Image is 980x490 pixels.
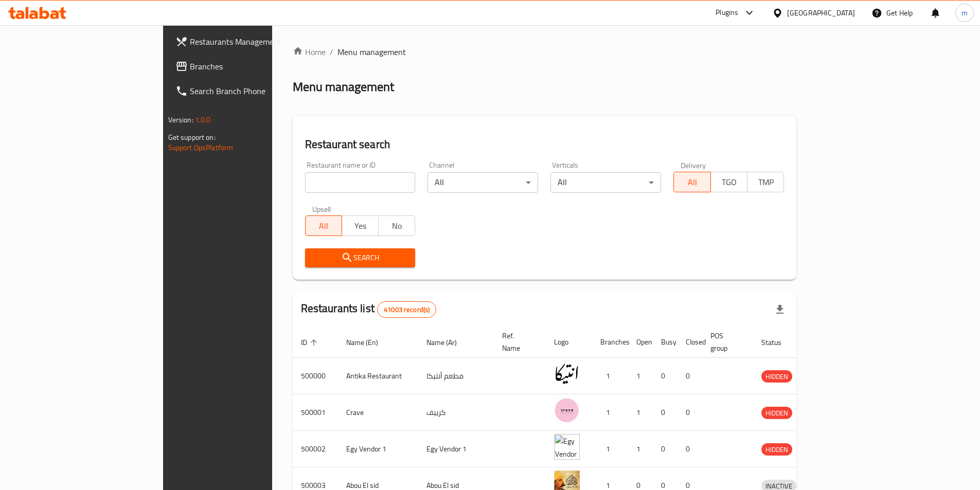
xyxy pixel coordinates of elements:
[761,336,795,349] span: Status
[378,305,436,315] span: 41003 record(s)
[377,301,436,318] div: Total records count
[305,215,342,236] button: All
[301,336,320,349] span: ID
[338,358,418,394] td: Antika Restaurant
[378,215,415,236] button: No
[678,431,702,467] td: 0
[747,172,784,192] button: TMP
[761,371,792,383] span: HIDDEN
[787,7,855,19] div: [GEOGRAPHIC_DATA]
[342,215,379,236] button: Yes
[681,161,706,169] label: Delivery
[310,219,338,233] span: All
[190,35,318,48] span: Restaurants Management
[338,394,418,431] td: Crave
[653,326,678,358] th: Busy
[305,248,416,267] button: Search
[592,431,628,467] td: 1
[554,361,580,387] img: Antika Restaurant
[418,431,494,467] td: Egy Vendor 1
[554,397,580,423] img: Crave
[710,172,747,192] button: TGO
[418,358,494,394] td: مطعم أنتيكا
[168,113,193,126] span: Version:
[305,172,416,193] input: Search for restaurant name or ID..
[961,7,968,19] span: m
[293,79,394,95] h2: Menu management
[761,407,792,419] span: HIDDEN
[293,46,797,58] nav: breadcrumb
[305,137,785,152] h2: Restaurant search
[167,79,327,103] a: Search Branch Phone
[768,297,792,322] div: Export file
[338,431,418,467] td: Egy Vendor 1
[653,358,678,394] td: 0
[678,175,706,190] span: All
[653,431,678,467] td: 0
[426,336,470,349] span: Name (Ar)
[710,330,741,354] span: POS group
[592,326,628,358] th: Branches
[195,113,211,126] span: 1.0.0
[418,394,494,431] td: كرييف
[592,394,628,431] td: 1
[678,394,702,431] td: 0
[554,434,580,460] img: Egy Vendor 1
[628,358,653,394] td: 1
[502,330,533,354] span: Ref. Name
[628,431,653,467] td: 1
[653,394,678,431] td: 0
[628,394,653,431] td: 1
[761,443,792,456] div: HIDDEN
[312,205,331,212] label: Upsell
[168,131,216,144] span: Get support on:
[167,29,327,54] a: Restaurants Management
[301,301,437,318] h2: Restaurants list
[678,326,702,358] th: Closed
[346,336,391,349] span: Name (En)
[190,85,318,97] span: Search Branch Phone
[716,7,738,19] div: Plugins
[550,172,661,193] div: All
[761,370,792,383] div: HIDDEN
[427,172,538,193] div: All
[673,172,710,192] button: All
[715,175,743,190] span: TGO
[190,60,318,72] span: Branches
[337,46,406,58] span: Menu management
[761,444,792,456] span: HIDDEN
[168,141,234,154] a: Support.OpsPlatform
[330,46,333,58] li: /
[546,326,592,358] th: Logo
[678,358,702,394] td: 0
[628,326,653,358] th: Open
[752,175,780,190] span: TMP
[383,219,411,233] span: No
[592,358,628,394] td: 1
[313,251,407,264] span: Search
[346,219,375,233] span: Yes
[167,54,327,79] a: Branches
